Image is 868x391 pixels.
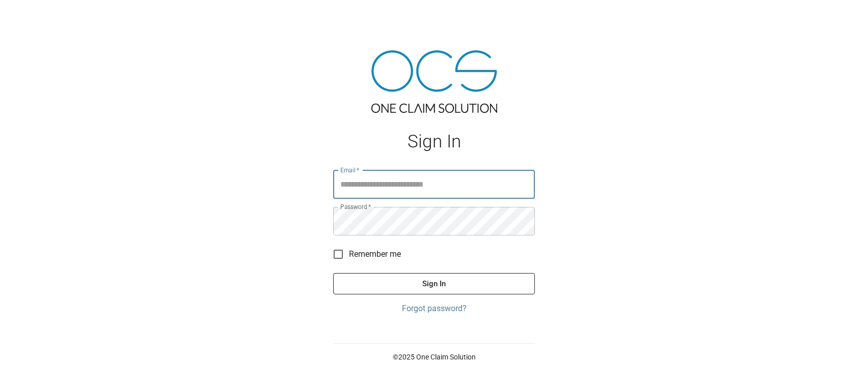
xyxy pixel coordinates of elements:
img: ocs-logo-tra.png [371,50,497,113]
img: ocs-logo-white-transparent.png [12,6,53,26]
label: Email [340,166,360,174]
h1: Sign In [333,131,535,152]
p: © 2025 One Claim Solution [333,352,535,362]
label: Password [340,202,371,211]
a: Forgot password? [333,303,535,315]
span: Remember me [349,248,401,260]
button: Sign In [333,273,535,294]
